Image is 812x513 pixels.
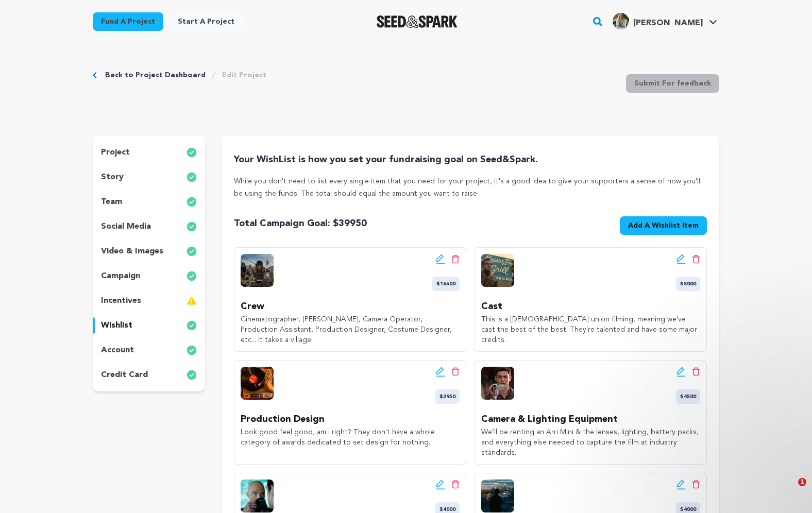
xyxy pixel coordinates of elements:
img: check-circle-full.svg [187,245,197,258]
img: wishlist [481,480,514,512]
p: project [101,146,130,159]
img: check-circle-full.svg [187,270,197,282]
p: We’ll be renting an Arri Mini & the lenses, lighting, battery packs, and everything else needed t... [481,427,700,458]
img: check-circle-full.svg [187,171,197,183]
img: check-circle-full.svg [187,344,197,356]
p: Camera & Lighting Equipment [481,412,700,427]
button: Submit For feedback [626,74,719,93]
span: Add A Wishlist Item [628,220,699,231]
span: $4500 [676,389,700,404]
img: wishlist [481,254,514,287]
a: Sophie H.'s Profile [611,11,719,29]
img: check-circle-full.svg [187,319,197,332]
p: Crew [241,299,460,314]
p: team [101,196,122,208]
img: wishlist [241,480,274,512]
p: This is a [DEMOGRAPHIC_DATA] union filming, meaning we've cast the best of the best. They're tale... [481,314,700,345]
button: project [93,144,205,161]
p: While you don't need to list every single item that you need for your project, it's a good idea t... [234,175,707,200]
button: team [93,194,205,210]
img: 292c8133a83a1c03.jpg [613,13,629,29]
span: 39950 [339,219,367,228]
h4: Your WishList is how you set your fundraising goal on Seed&Spark. [234,152,707,167]
p: credit card [101,369,148,381]
p: social media [101,220,151,233]
button: account [93,342,205,358]
img: wishlist [481,367,514,400]
span: 1 [798,478,806,486]
p: Cast [481,299,700,314]
p: story [101,171,124,183]
button: wishlist [93,317,205,334]
img: check-circle-full.svg [187,146,197,159]
p: incentives [101,295,141,307]
span: $2950 [435,389,460,404]
a: Back to Project Dashboard [105,70,206,80]
a: Fund a project [93,12,163,31]
p: wishlist [101,319,132,332]
img: check-circle-full.svg [187,220,197,233]
p: Production Design [241,412,460,427]
img: wishlist [241,254,274,287]
p: account [101,344,134,356]
span: $8000 [676,277,700,291]
a: Edit Project [222,70,266,80]
button: campaign [93,268,205,284]
span: Sophie H.'s Profile [611,11,719,32]
button: incentives [93,293,205,309]
img: wishlist [241,367,274,400]
p: campaign [101,270,140,282]
img: check-circle-full.svg [187,196,197,208]
p: Cinematographer, [PERSON_NAME], Camera Operator, Production Assistant, Production Designer, Costu... [241,314,460,345]
iframe: Intercom live chat [777,478,802,503]
button: credit card [93,367,205,383]
img: warning-full.svg [187,295,197,307]
p: video & images [101,245,163,258]
span: Total Campaign Goal: $ [234,216,367,231]
button: story [93,169,205,185]
a: Start a project [170,12,243,31]
div: Breadcrumb [93,70,266,80]
span: $16500 [432,277,460,291]
p: Look good feel good, am I right? They don't have a whole category of awards dedicated to set desi... [241,427,460,448]
button: video & images [93,243,205,260]
span: [PERSON_NAME] [633,19,703,27]
img: check-circle-full.svg [187,369,197,381]
button: social media [93,218,205,235]
button: Add A Wishlist Item [620,216,707,235]
div: Sophie H.'s Profile [613,13,703,29]
img: Seed&Spark Logo Dark Mode [377,15,458,28]
a: Seed&Spark Homepage [377,15,458,28]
